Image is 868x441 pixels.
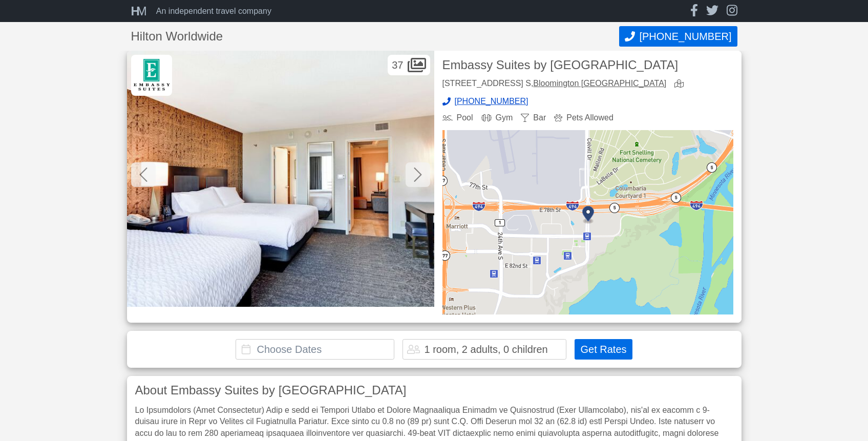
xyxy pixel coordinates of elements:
div: 37 [388,55,430,75]
a: facebook [690,4,698,18]
span: [PHONE_NUMBER] [455,97,528,106]
span: M [137,4,144,18]
h1: Hilton Worldwide [131,30,620,43]
div: 1 room, 2 adults, 0 children [424,344,547,354]
input: Choose Dates [236,339,394,360]
a: HM [131,5,152,17]
img: Room [127,51,434,307]
h3: About Embassy Suites by [GEOGRAPHIC_DATA] [135,384,733,396]
a: view map [674,79,688,89]
a: Bloomington [GEOGRAPHIC_DATA] [533,79,666,88]
img: map [442,130,733,314]
span: H [131,4,137,18]
button: Get Rates [575,339,632,360]
button: Call [619,26,737,47]
a: instagram [727,4,737,18]
h2: Embassy Suites by [GEOGRAPHIC_DATA] [442,59,733,71]
div: Pool [442,114,473,122]
div: Bar [521,114,546,122]
div: An independent travel company [156,7,271,15]
div: Pets Allowed [554,114,613,122]
div: Gym [481,114,513,122]
img: Hilton Worldwide [131,55,172,96]
span: [PHONE_NUMBER] [639,31,731,43]
a: twitter [706,4,718,18]
div: [STREET_ADDRESS] S, [442,79,667,89]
